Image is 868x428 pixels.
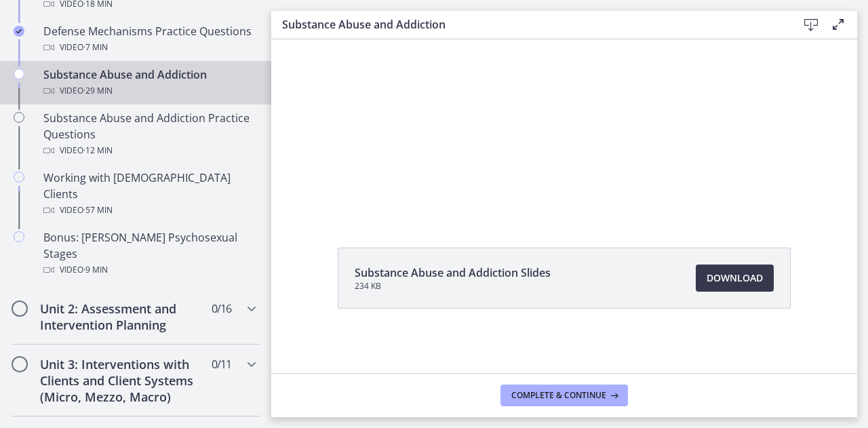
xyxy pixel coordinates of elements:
[43,142,255,159] div: Video
[500,385,628,406] button: Complete & continue
[43,83,255,99] div: Video
[43,66,255,99] div: Substance Abuse and Addiction
[511,390,606,401] span: Complete & continue
[43,23,255,56] div: Defense Mechanisms Practice Questions
[83,262,108,278] span: · 9 min
[282,16,776,33] h3: Substance Abuse and Addiction
[212,300,231,317] span: 0 / 16
[696,265,774,292] a: Download
[212,356,231,372] span: 0 / 11
[355,265,551,281] span: Substance Abuse and Addiction Slides
[43,262,255,278] div: Video
[43,110,255,159] div: Substance Abuse and Addiction Practice Questions
[43,39,255,56] div: Video
[83,83,113,99] span: · 29 min
[707,270,763,286] span: Download
[83,142,113,159] span: · 12 min
[83,202,113,218] span: · 57 min
[43,202,255,218] div: Video
[43,170,255,218] div: Working with [DEMOGRAPHIC_DATA] Clients
[355,281,551,292] span: 234 KB
[40,300,205,333] h2: Unit 2: Assessment and Intervention Planning
[14,26,24,37] i: Completed
[43,229,255,278] div: Bonus: [PERSON_NAME] Psychosexual Stages
[40,356,205,405] h2: Unit 3: Interventions with Clients and Client Systems (Micro, Mezzo, Macro)
[83,39,108,56] span: · 7 min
